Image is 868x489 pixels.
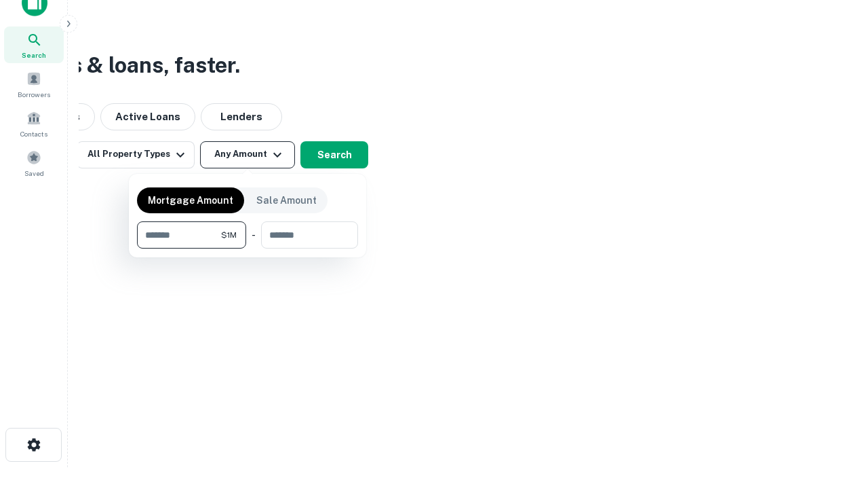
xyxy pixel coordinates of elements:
[148,193,233,208] p: Mortgage Amount
[256,193,317,208] p: Sale Amount
[221,229,237,241] span: $1M
[252,221,256,249] div: -
[800,380,868,446] iframe: Chat Widget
